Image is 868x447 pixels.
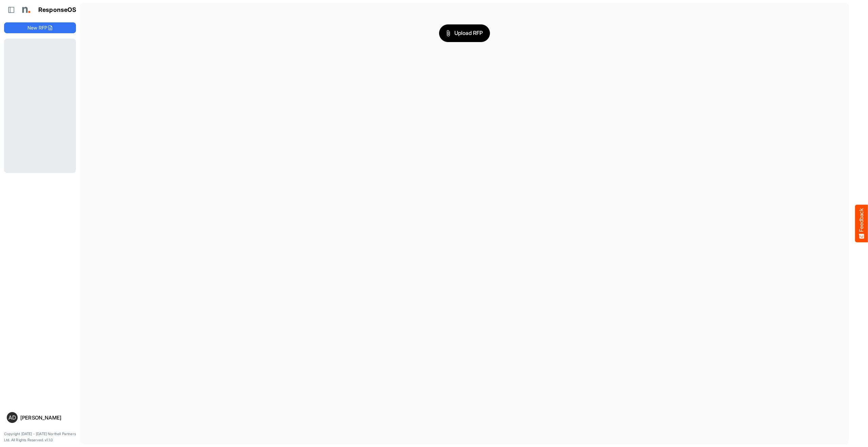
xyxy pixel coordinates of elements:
[439,24,490,42] button: Upload RFP
[855,205,868,242] button: Feedback
[4,22,76,33] button: New RFP
[20,415,73,420] div: [PERSON_NAME]
[4,431,76,443] p: Copyright [DATE] - [DATE] Northell Partners Ltd. All Rights Reserved. v1.1.0
[19,3,32,17] img: Northell
[446,29,483,38] span: Upload RFP
[4,39,76,173] div: Loading...
[38,6,77,14] h1: ResponseOS
[8,415,16,420] span: AD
